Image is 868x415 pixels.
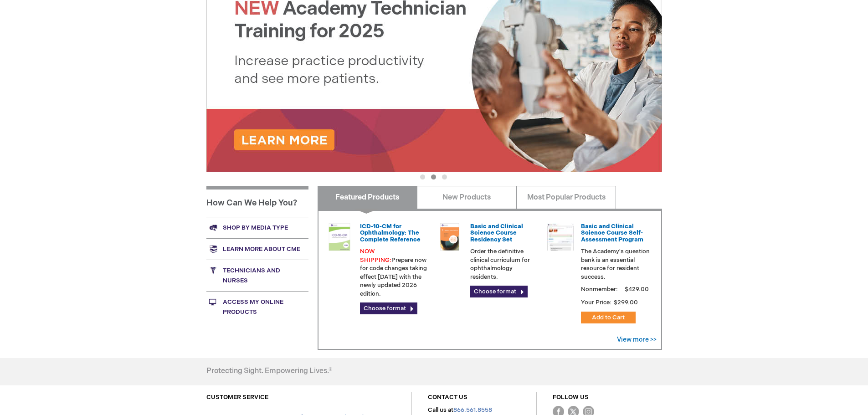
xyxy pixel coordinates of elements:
[431,174,436,179] button: 2 of 3
[581,223,643,243] a: Basic and Clinical Science Course Self-Assessment Program
[516,186,616,209] a: Most Popular Products
[617,336,657,343] a: View more >>
[206,367,332,375] h4: Protecting Sight. Empowering Lives.®
[592,314,625,321] span: Add to Cart
[206,217,308,238] a: Shop by media type
[360,302,417,314] a: Choose format
[206,186,308,217] h1: How Can We Help You?
[547,223,574,251] img: bcscself_20.jpg
[442,174,447,179] button: 3 of 3
[206,291,308,323] a: Access My Online Products
[206,260,308,291] a: Technicians and nurses
[470,286,528,297] a: Choose format
[470,247,539,281] p: Order the definitive clinical curriculum for ophthalmology residents.
[581,299,611,306] strong: Your Price:
[360,223,421,243] a: ICD-10-CM for Ophthalmology: The Complete Reference
[360,247,429,298] p: Prepare now for code changes taking effect [DATE] with the newly updated 2026 edition.
[417,186,517,209] a: New Products
[318,186,417,209] a: Featured Products
[470,223,523,243] a: Basic and Clinical Science Course Residency Set
[420,174,425,179] button: 1 of 3
[360,248,391,264] font: NOW SHIPPING:
[453,406,492,414] a: 866.561.8558
[581,312,636,323] button: Add to Cart
[428,394,467,401] a: CONTACT US
[206,238,308,260] a: Learn more about CME
[436,223,463,251] img: 02850963u_47.png
[581,247,650,281] p: The Academy's question bank is an essential resource for resident success.
[326,223,353,251] img: 0120008u_42.png
[581,284,618,295] strong: Nonmember:
[206,394,268,401] a: CUSTOMER SERVICE
[553,394,589,401] a: FOLLOW US
[613,299,639,306] span: $299.00
[623,286,650,293] span: $429.00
